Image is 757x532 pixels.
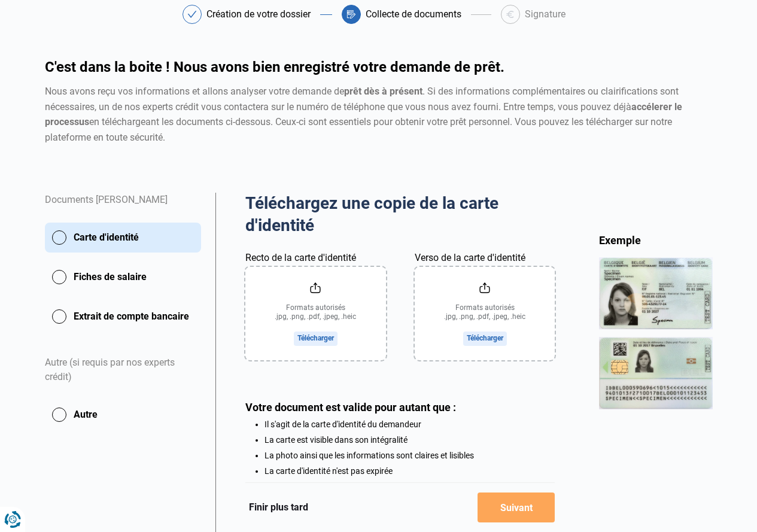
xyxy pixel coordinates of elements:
[245,401,555,414] div: Votre document est valide pour autant que :
[45,223,201,253] button: Carte d'identité
[45,60,713,74] h1: C'est dans la boite ! Nous avons bien enregistré votre demande de prêt.
[45,262,201,292] button: Fiches de salaire
[265,419,555,429] li: Il s'agit de la carte d'identité du demandeur
[45,400,201,430] button: Autre
[415,251,525,265] label: Verso de la carte d'identité
[525,10,566,19] div: Signature
[206,10,311,19] div: Création de votre dossier
[366,10,461,19] div: Collecte de documents
[45,84,713,145] div: Nous avons reçu vos informations et allons analyser votre demande de . Si des informations complé...
[599,257,713,409] img: idCard
[344,86,422,97] strong: prêt dès à présent
[45,193,201,223] div: Documents [PERSON_NAME]
[245,193,555,236] h2: Téléchargez une copie de la carte d'identité
[265,451,555,460] li: La photo ainsi que les informations sont claires et lisibles
[478,493,555,522] button: Suivant
[265,466,555,476] li: La carte d'identité n'est pas expirée
[599,233,713,247] div: Exemple
[45,341,201,400] div: Autre (si requis par nos experts crédit)
[45,302,201,332] button: Extrait de compte bancaire
[245,500,312,515] button: Finir plus tard
[245,251,356,265] label: Recto de la carte d'identité
[265,435,555,445] li: La carte est visible dans son intégralité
